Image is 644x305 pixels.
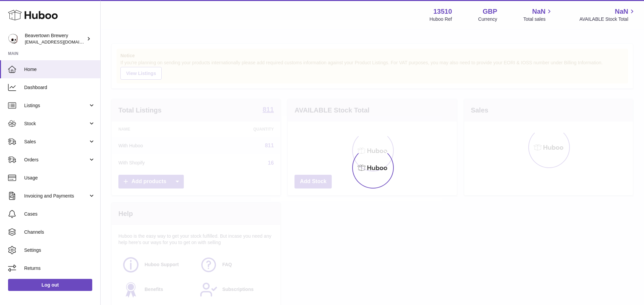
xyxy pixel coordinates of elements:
div: Currency [478,16,497,22]
a: NaN Total sales [523,7,553,22]
span: Listings [24,102,88,109]
span: NaN [615,7,628,16]
strong: 13510 [433,7,452,16]
span: NaN [532,7,545,16]
span: Channels [24,229,95,235]
img: internalAdmin-13510@internal.huboo.com [8,34,18,44]
span: Invoicing and Payments [24,193,88,199]
a: Log out [8,279,92,291]
span: Total sales [523,16,553,22]
span: AVAILABLE Stock Total [579,16,636,22]
span: Sales [24,139,88,145]
span: Stock [24,121,88,127]
div: Huboo Ref [430,16,452,22]
span: Usage [24,175,95,181]
strong: GBP [483,7,497,16]
span: Home [24,66,95,73]
span: Settings [24,247,95,253]
div: Beavertown Brewery [25,32,85,45]
span: Cases [24,211,95,217]
span: Dashboard [24,84,95,91]
a: NaN AVAILABLE Stock Total [579,7,636,22]
span: Orders [24,157,88,163]
span: Returns [24,265,95,272]
span: [EMAIL_ADDRESS][DOMAIN_NAME] [25,39,99,45]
